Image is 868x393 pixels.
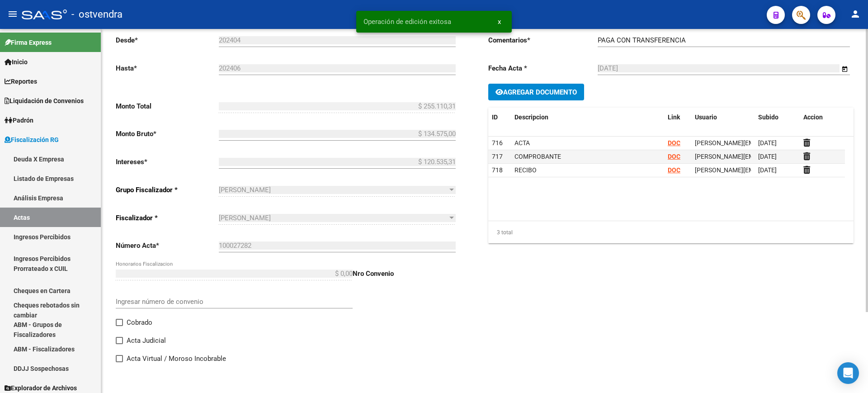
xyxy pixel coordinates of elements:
[116,213,219,223] p: Fiscalizador *
[127,335,166,346] span: Acta Judicial
[511,108,664,127] datatable-header-cell: Descripcion
[758,166,777,174] span: [DATE]
[691,108,755,127] datatable-header-cell: Usuario
[488,221,854,244] div: 3 total
[353,269,456,279] p: Nro Convenio
[116,157,219,167] p: Intereses
[5,115,33,125] span: Padrón
[755,108,800,127] datatable-header-cell: Subido
[488,84,584,100] button: Agregar Documento
[514,166,537,174] span: RECIBO
[5,76,37,86] span: Reportes
[695,114,717,121] span: Usuario
[664,108,691,127] datatable-header-cell: Link
[219,186,271,194] span: [PERSON_NAME]
[514,114,548,121] span: Descripcion
[363,17,451,26] span: Operación de edición exitosa
[492,139,503,147] span: 716
[488,35,598,45] p: Comentarios
[514,139,530,147] span: ACTA
[803,114,823,121] span: Accion
[116,101,219,111] p: Monto Total
[491,14,508,30] button: x
[127,353,226,364] span: Acta Virtual / Moroso Incobrable
[758,153,777,160] span: [DATE]
[850,9,861,19] mat-icon: person
[116,63,219,73] p: Hasta
[758,139,777,147] span: [DATE]
[116,129,219,139] p: Monto Bruto
[800,108,845,127] datatable-header-cell: Accion
[503,88,577,96] span: Agregar Documento
[668,153,680,160] a: DOC
[488,108,511,127] datatable-header-cell: ID
[668,166,680,174] a: DOC
[514,153,561,160] span: COMPROBANTE
[127,317,152,328] span: Cobrado
[5,38,52,47] span: Firma Express
[7,9,18,19] mat-icon: menu
[116,35,219,45] p: Desde
[116,185,219,195] p: Grupo Fiscalizador *
[837,362,859,384] div: Open Intercom Messenger
[668,139,680,147] a: DOC
[498,18,501,26] span: x
[492,153,503,160] span: 717
[116,241,219,251] p: Número Acta
[758,114,778,121] span: Subido
[492,114,498,121] span: ID
[5,57,28,67] span: Inicio
[5,383,77,393] span: Explorador de Archivos
[5,135,59,145] span: Fiscalización RG
[5,96,84,106] span: Liquidación de Convenios
[492,166,503,174] span: 718
[488,63,598,73] p: Fecha Acta *
[668,114,680,121] span: Link
[71,5,123,24] span: - ostvendra
[219,214,271,222] span: [PERSON_NAME]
